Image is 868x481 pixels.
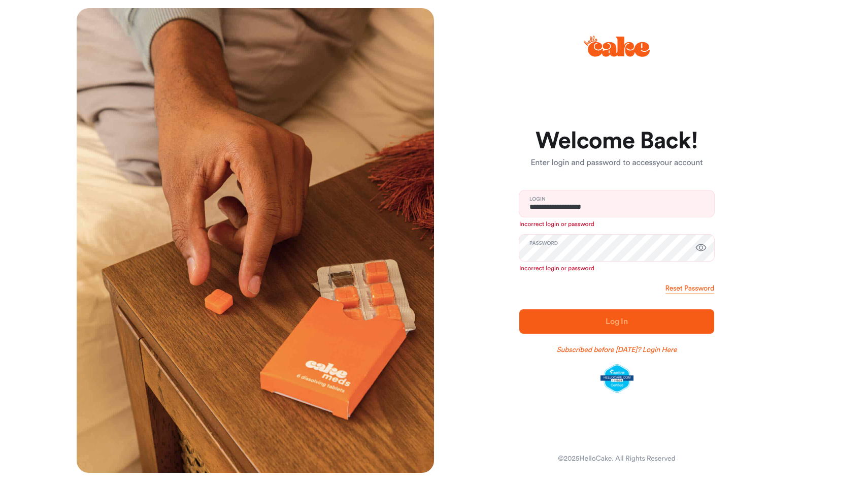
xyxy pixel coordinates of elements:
[558,454,675,464] div: © 2025 HelloCake. All Rights Reserved
[519,309,714,334] button: Log In
[557,345,677,355] a: Subscribed before [DATE]? Login Here
[519,129,714,153] h1: Welcome Back!
[600,364,633,393] img: legit-script-certified.png
[519,157,714,169] p: Enter login and password to access your account
[519,220,714,229] p: Incorrect login or password
[665,283,714,294] a: Reset Password
[519,265,714,273] p: Incorrect login or password
[606,317,628,326] span: Log In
